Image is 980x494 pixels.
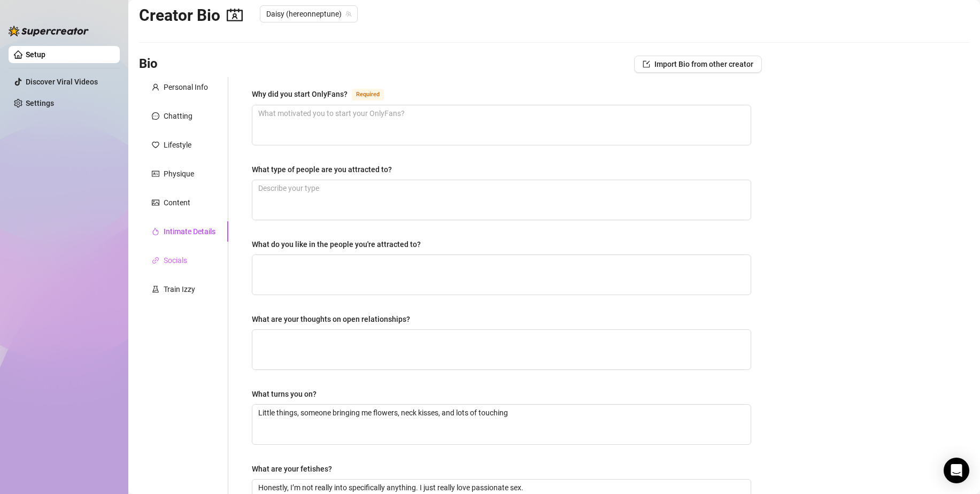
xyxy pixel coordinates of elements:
label: What are your thoughts on open relationships? [252,313,418,325]
label: What are your fetishes? [252,463,339,475]
div: What are your fetishes? [252,463,332,475]
span: link [152,257,159,264]
textarea: What are your thoughts on open relationships? [252,330,751,369]
textarea: Why did you start OnlyFans? [252,105,751,145]
div: Train Izzy [164,283,195,295]
div: What do you like in the people you're attracted to? [252,238,421,250]
button: Import Bio from other creator [634,56,762,73]
textarea: What do you like in the people you're attracted to? [252,255,751,295]
div: What are your thoughts on open relationships? [252,313,410,325]
span: experiment [152,285,159,293]
div: Why did you start OnlyFans? [252,88,348,100]
div: Intimate Details [164,226,215,237]
span: contacts [227,7,243,23]
span: user [152,83,159,91]
div: Personal Info [164,81,208,93]
label: Why did you start OnlyFans? [252,88,396,101]
span: team [345,11,352,17]
a: Discover Viral Videos [26,78,98,86]
div: What turns you on? [252,388,317,400]
label: What do you like in the people you're attracted to? [252,238,428,250]
textarea: What turns you on? [252,405,751,444]
div: Chatting [164,110,192,122]
span: heart [152,141,159,149]
div: Lifestyle [164,139,191,151]
span: Required [352,89,384,101]
span: import [643,60,650,68]
label: What type of people are you attracted to? [252,164,399,175]
div: Open Intercom Messenger [944,458,969,483]
textarea: What type of people are you attracted to? [252,180,751,220]
div: What type of people are you attracted to? [252,164,392,175]
h3: Bio [139,56,158,73]
div: Physique [164,168,194,180]
a: Setup [26,50,45,59]
img: logo-BBDzfeDw.svg [9,26,89,36]
a: Settings [26,99,54,107]
div: Content [164,197,190,209]
span: picture [152,199,159,206]
span: Daisy (hereonneptune) [266,6,351,22]
span: Import Bio from other creator [654,60,753,68]
label: What turns you on? [252,388,324,400]
div: Socials [164,254,187,266]
span: idcard [152,170,159,177]
span: message [152,112,159,120]
span: fire [152,228,159,235]
h2: Creator Bio [139,5,243,26]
